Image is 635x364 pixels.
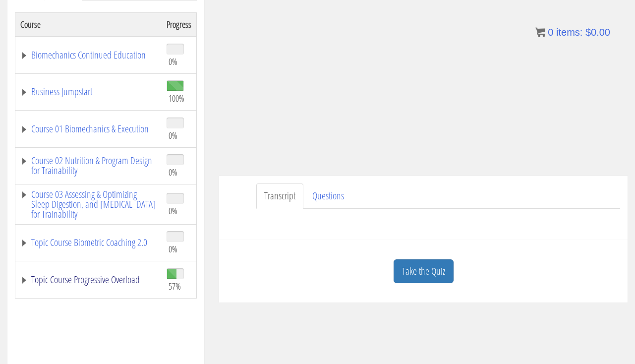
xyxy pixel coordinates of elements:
span: 57% [169,281,181,292]
a: Course 02 Nutrition & Program Design for Trainability [20,156,157,176]
span: 0% [169,56,177,67]
span: 0% [169,130,177,141]
a: Business Jumpstart [20,87,157,97]
span: 0 [548,27,553,38]
a: 0 items: $0.00 [535,27,610,38]
span: 0% [169,205,177,216]
span: 100% [169,93,184,104]
th: Course [15,12,162,36]
th: Progress [162,12,197,36]
a: Course 01 Biomechanics & Execution [20,124,157,134]
a: Biomechanics Continued Education [20,50,157,60]
bdi: 0.00 [585,27,610,38]
a: Questions [304,183,352,209]
span: items: [556,27,582,38]
a: Topic Course Biometric Coaching 2.0 [20,238,157,247]
span: $ [585,27,591,38]
a: Course 03 Assessing & Optimizing Sleep Digestion, and [MEDICAL_DATA] for Trainability [20,189,157,219]
a: Transcript [256,183,303,209]
a: Take the Quiz [394,259,454,284]
a: Topic Course Progressive Overload [20,275,157,285]
span: 0% [169,243,177,254]
span: 0% [169,167,177,178]
img: icon11.png [535,27,545,37]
